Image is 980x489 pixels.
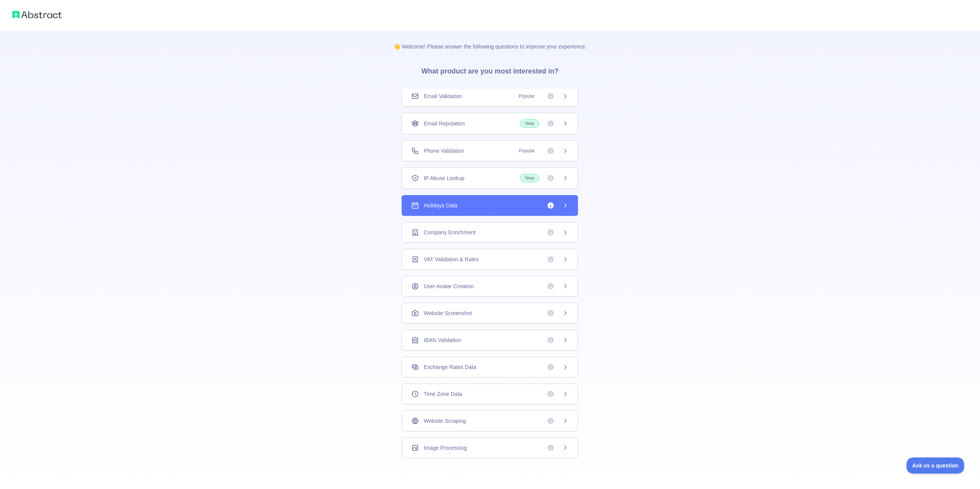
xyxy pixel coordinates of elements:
[424,336,461,344] span: IBAN Validation
[424,229,476,236] span: Company Enrichment
[424,202,457,209] span: Holidays Data
[424,120,465,127] span: Email Reputation
[906,457,965,474] iframe: Toggle Customer Support
[424,390,462,398] span: Time Zone Data
[424,309,472,317] span: Website Screenshot
[424,255,479,263] span: VAT Validation & Rates
[409,50,571,89] h3: What product are you most interested in?
[424,363,476,371] span: Exchange Rates Data
[424,147,464,155] span: Phone Validation
[424,282,474,290] span: User Avatar Creation
[520,174,539,182] span: New
[514,147,539,155] span: Popular
[520,119,539,128] span: New
[424,417,466,425] span: Website Scraping
[12,9,62,20] img: Abstract logo
[514,92,539,100] span: Popular
[381,30,599,50] p: 👋 Welcome! Please answer the following questions to improve your experience.
[424,174,464,182] span: IP Abuse Lookup
[424,444,467,452] span: Image Processing
[424,92,462,100] span: Email Validation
